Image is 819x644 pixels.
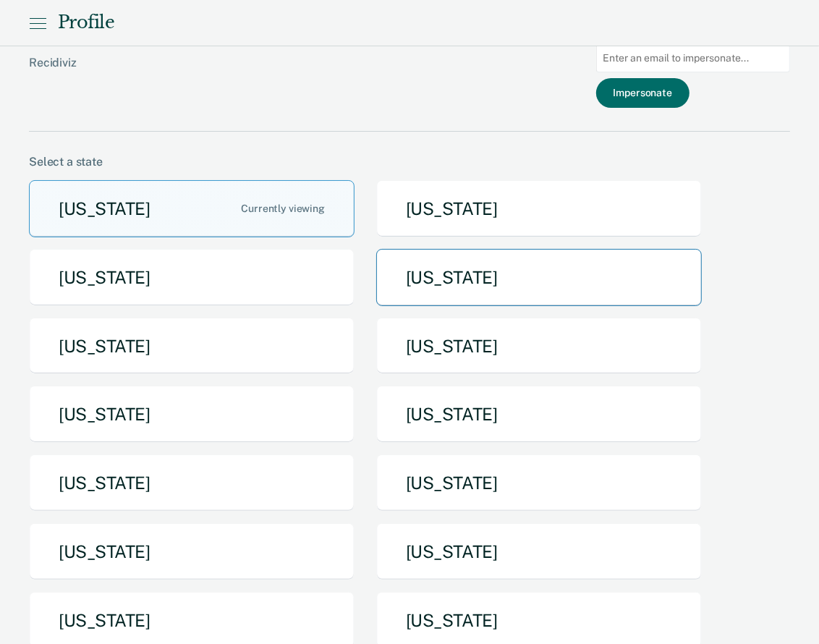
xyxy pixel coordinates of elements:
[376,523,702,580] button: [US_STATE]
[29,180,355,237] button: [US_STATE]
[29,155,790,169] div: Select a state
[596,78,689,108] button: Impersonate
[376,386,702,443] button: [US_STATE]
[376,454,702,512] button: [US_STATE]
[29,386,355,443] button: [US_STATE]
[29,523,355,580] button: [US_STATE]
[29,249,355,306] button: [US_STATE]
[596,44,790,72] input: Enter an email to impersonate...
[58,12,114,33] div: Profile
[29,318,355,375] button: [US_STATE]
[376,249,702,306] button: [US_STATE]
[29,56,370,93] div: Recidiviz
[376,318,702,375] button: [US_STATE]
[376,180,702,237] button: [US_STATE]
[29,454,355,512] button: [US_STATE]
